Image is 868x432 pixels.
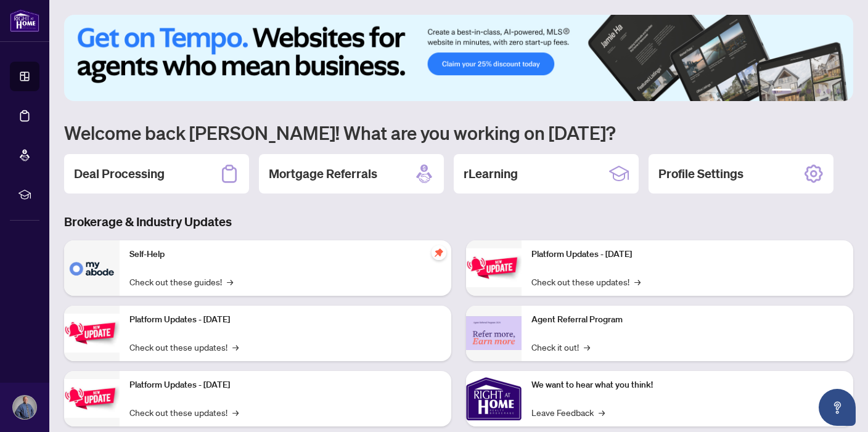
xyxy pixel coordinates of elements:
[466,248,522,287] img: Platform Updates - June 23, 2025
[531,378,843,392] p: We want to hear what you think!
[232,406,239,419] span: →
[232,340,239,354] span: →
[796,89,801,94] button: 2
[13,396,36,419] img: Profile Icon
[74,165,165,182] h2: Deal Processing
[129,275,233,288] a: Check out these guides!→
[819,389,856,426] button: Open asap
[836,89,841,94] button: 6
[531,406,605,419] a: Leave Feedback→
[129,340,239,354] a: Check out these updates!→
[772,89,792,94] button: 1
[531,275,641,288] a: Check out these updates!→
[64,314,120,353] img: Platform Updates - September 16, 2025
[531,340,590,354] a: Check it out!→
[129,406,239,419] a: Check out these updates!→
[129,313,441,327] p: Platform Updates - [DATE]
[826,89,831,94] button: 5
[634,275,641,288] span: →
[64,213,853,230] h3: Brokerage & Industry Updates
[658,165,743,182] h2: Profile Settings
[599,406,605,419] span: →
[432,245,446,260] span: pushpin
[464,165,518,182] h2: rLearning
[64,379,120,418] img: Platform Updates - July 21, 2025
[64,121,853,144] h1: Welcome back [PERSON_NAME]! What are you working on [DATE]?
[584,340,590,354] span: →
[129,378,441,392] p: Platform Updates - [DATE]
[10,9,39,32] img: logo
[531,313,843,327] p: Agent Referral Program
[816,89,821,94] button: 4
[466,316,522,350] img: Agent Referral Program
[531,248,843,261] p: Platform Updates - [DATE]
[129,248,441,261] p: Self-Help
[269,165,377,182] h2: Mortgage Referrals
[64,240,120,296] img: Self-Help
[64,15,853,101] img: Slide 0
[466,371,522,426] img: We want to hear what you think!
[806,89,811,94] button: 3
[227,275,233,288] span: →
